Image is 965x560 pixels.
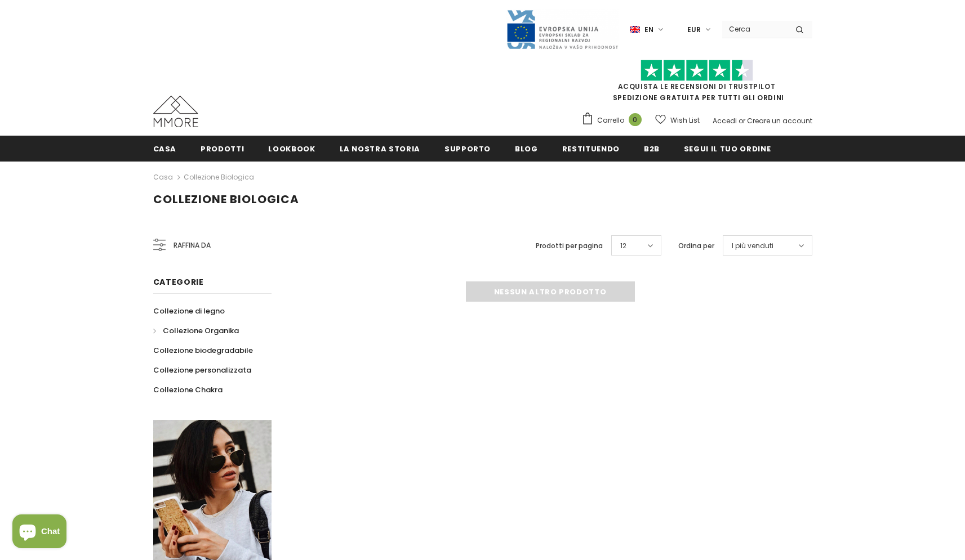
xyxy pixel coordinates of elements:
span: B2B [644,144,660,154]
span: Collezione Organika [163,325,239,336]
span: en [644,24,653,35]
a: Collezione Organika [153,321,239,341]
span: supporto [444,144,491,154]
a: Wish List [655,110,700,130]
img: Javni Razpis [506,9,619,50]
span: or [739,116,745,126]
span: Collezione biologica [153,191,299,207]
a: Segui il tuo ordine [684,136,771,161]
inbox-online-store-chat: Shopify online store chat [9,514,70,551]
span: Segui il tuo ordine [684,144,771,154]
img: Casi MMORE [153,96,198,127]
span: Restituendo [562,144,620,154]
img: i-lang-1.png [630,25,640,34]
span: Lookbook [268,144,315,154]
a: Carrello 0 [581,112,647,129]
a: Collezione personalizzata [153,360,251,380]
a: supporto [444,136,491,161]
a: Casa [153,171,173,184]
span: La nostra storia [340,144,420,154]
a: La nostra storia [340,136,420,161]
span: Prodotti [201,144,244,154]
span: SPEDIZIONE GRATUITA PER TUTTI GLI ORDINI [581,65,812,102]
span: Casa [153,144,177,154]
a: Casa [153,136,177,161]
a: B2B [644,136,660,161]
a: Accedi [713,116,737,126]
span: Carrello [597,115,624,126]
span: 12 [620,240,626,252]
a: Creare un account [747,116,812,126]
span: Categorie [153,276,204,288]
img: Fidati di Pilot Stars [641,60,753,82]
span: Collezione biodegradabile [153,345,253,356]
span: Collezione personalizzata [153,365,251,375]
input: Search Site [722,21,787,37]
a: Restituendo [562,136,620,161]
span: Collezione Chakra [153,384,223,395]
span: I più venduti [732,240,773,252]
a: Lookbook [268,136,315,161]
a: Collezione biologica [184,172,254,182]
span: Raffina da [174,239,211,252]
a: Acquista le recensioni di TrustPilot [618,82,776,91]
a: Collezione biodegradabile [153,341,253,360]
a: Blog [515,136,538,161]
span: 0 [629,113,642,126]
a: Collezione Chakra [153,380,223,400]
a: Collezione di legno [153,301,225,321]
span: Collezione di legno [153,306,225,316]
label: Ordina per [678,240,714,252]
span: EUR [687,24,701,35]
a: Prodotti [201,136,244,161]
label: Prodotti per pagina [536,240,603,252]
span: Wish List [670,115,700,126]
a: Javni Razpis [506,24,619,34]
span: Blog [515,144,538,154]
